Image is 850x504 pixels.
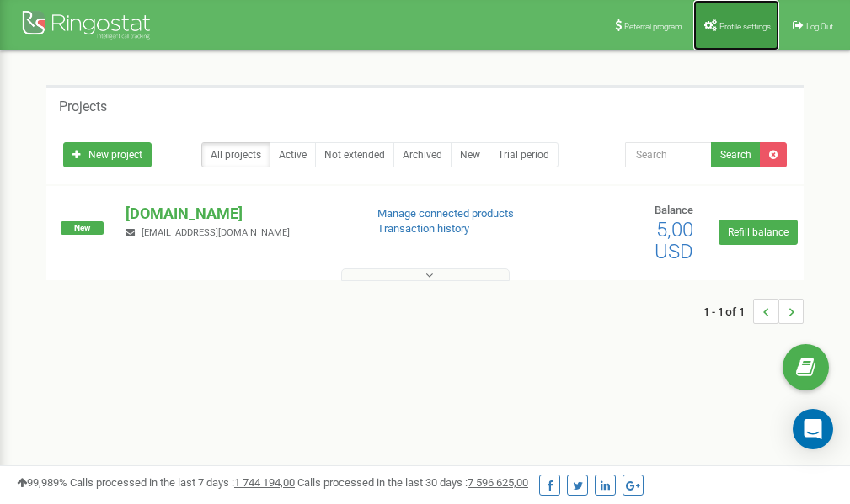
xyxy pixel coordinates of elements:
[655,204,693,216] span: Balance
[201,142,270,167] a: All projects
[61,221,104,235] span: New
[297,476,528,489] span: Calls processed in the last 30 days :
[315,142,394,167] a: Not extended
[489,142,559,167] a: Trial period
[393,142,452,167] a: Archived
[270,142,316,167] a: Active
[655,218,693,263] span: 5,00 USD
[377,222,469,235] a: Transaction history
[377,207,514,220] a: Manage connected products
[142,227,290,238] span: [EMAIL_ADDRESS][DOMAIN_NAME]
[625,142,712,167] input: Search
[719,220,798,245] a: Refill balance
[70,476,295,489] span: Calls processed in the last 7 days :
[63,142,152,167] a: New project
[468,476,528,489] u: 7 596 625,00
[59,99,107,114] h5: Projects
[703,299,753,324] span: 1 - 1 of 1
[719,22,771,31] span: Profile settings
[624,22,682,31] span: Referral program
[806,22,833,31] span: Log Out
[17,476,67,489] span: 99,989%
[234,476,295,489] u: 1 744 194,00
[451,142,489,167] a: New
[793,409,833,449] div: Open Intercom Messenger
[126,203,350,225] p: [DOMAIN_NAME]
[703,282,804,341] nav: ...
[711,142,761,167] button: Search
